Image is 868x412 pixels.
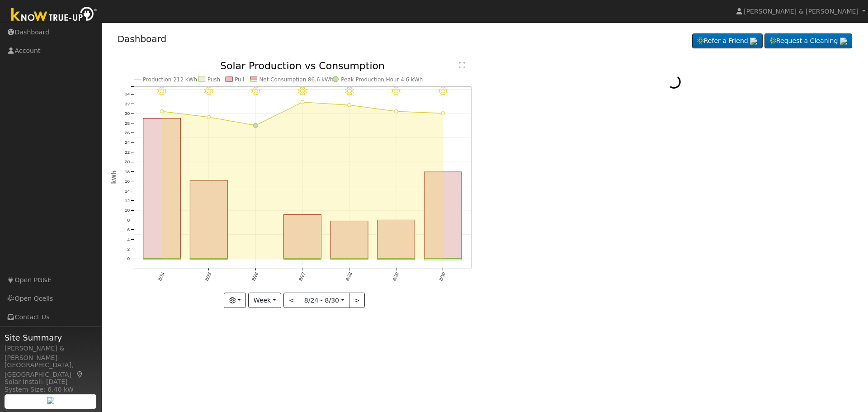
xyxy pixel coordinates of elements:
span: [PERSON_NAME] & [PERSON_NAME] [744,8,859,15]
div: System Size: 6.40 kW [5,385,97,394]
a: Dashboard [118,33,167,44]
div: Solar Install: [DATE] [5,377,97,387]
div: [GEOGRAPHIC_DATA], [GEOGRAPHIC_DATA] [5,360,97,379]
img: retrieve [750,38,757,45]
a: Map [76,371,84,378]
span: Site Summary [5,331,97,344]
div: [PERSON_NAME] & [PERSON_NAME] [5,344,97,363]
a: Refer a Friend [692,33,763,49]
img: retrieve [47,397,54,404]
a: Request a Cleaning [764,33,852,49]
img: retrieve [840,38,847,45]
img: Know True-Up [7,5,102,25]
